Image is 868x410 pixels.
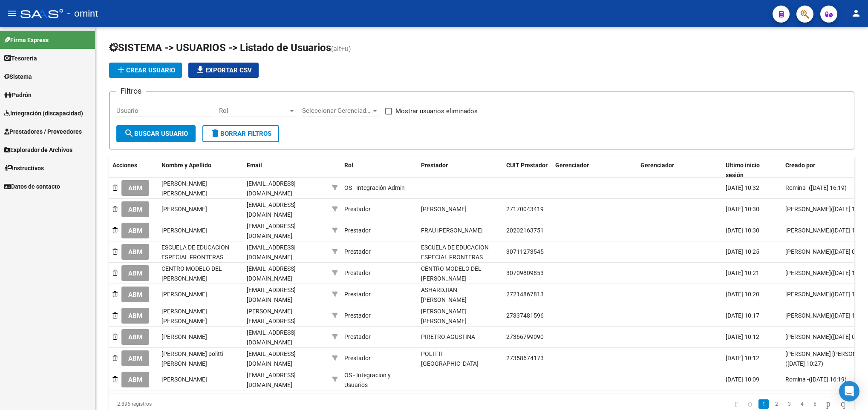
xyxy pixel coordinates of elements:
[121,287,149,302] button: ABM
[421,244,489,270] span: ESCUELA DE EDUCACION ESPECIAL FRONTERAS ABIERTAS S.A.
[506,333,544,340] span: 27366799090
[4,35,49,45] span: Firma Express
[161,350,223,367] span: [PERSON_NAME] politti [PERSON_NAME]
[421,227,483,234] span: FRAU [PERSON_NAME]
[116,65,126,75] mat-icon: add
[128,206,142,213] span: ABM
[418,156,503,184] datatable-header-cell: Prestador
[506,270,544,276] span: 30709809853
[247,265,296,282] span: [EMAIL_ADDRESS][DOMAIN_NAME]
[4,109,83,118] span: Integración (discapacidad)
[124,130,188,138] span: Buscar Usuario
[726,355,759,361] span: [DATE] 10:12
[726,248,759,255] span: [DATE] 10:25
[785,206,831,212] span: [PERSON_NAME]
[161,162,211,169] span: Nombre y Apellido
[128,312,142,320] span: ABM
[421,162,448,169] span: Prestador
[116,85,146,97] h3: Filtros
[785,333,831,340] span: [PERSON_NAME]
[421,308,467,324] span: [PERSON_NAME] [PERSON_NAME]
[109,156,158,184] datatable-header-cell: Acciones
[506,355,544,361] span: 27358674173
[726,312,759,319] span: [DATE] 10:17
[421,333,475,340] span: PIRETRO AGUSTINA
[344,183,405,193] div: OS - Integración Admin
[247,372,296,388] span: [EMAIL_ADDRESS][DOMAIN_NAME]
[4,163,44,173] span: Instructivos
[195,65,205,75] mat-icon: file_download
[344,162,353,169] span: Rol
[785,376,809,383] span: Romina -
[161,308,207,324] span: [PERSON_NAME] [PERSON_NAME]
[506,291,544,298] span: 27214867813
[121,201,149,217] button: ABM
[421,350,479,367] span: POLITTI [GEOGRAPHIC_DATA]
[506,248,544,255] span: 30711273545
[161,265,222,282] span: CENTRO MODELO DEL [PERSON_NAME]
[839,381,859,401] div: Open Intercom Messenger
[4,90,32,100] span: Padrón
[161,244,229,270] span: ESCUELA DE EDUCACION ESPECIAL FRONTERAS ABIERTAS SA
[4,182,60,191] span: Datos de contacto
[247,329,296,346] span: [EMAIL_ADDRESS][DOMAIN_NAME]
[161,206,207,212] span: [PERSON_NAME]
[210,128,220,138] mat-icon: delete
[247,162,262,169] span: Email
[809,376,847,383] span: ([DATE] 16:19)
[731,399,741,409] a: go to first page
[726,206,759,212] span: [DATE] 10:30
[247,308,296,334] span: [PERSON_NAME][EMAIL_ADDRESS][DOMAIN_NAME]
[247,287,296,303] span: [EMAIL_ADDRESS][DOMAIN_NAME]
[726,291,759,298] span: [DATE] 10:20
[726,227,759,234] span: [DATE] 10:30
[785,184,809,191] span: Romina -
[726,162,760,178] span: Ultimo inicio sesión
[124,128,134,138] mat-icon: search
[851,8,861,18] mat-icon: person
[809,184,847,191] span: ([DATE] 16:19)
[188,63,259,78] button: Exportar CSV
[161,180,207,197] span: [PERSON_NAME] [PERSON_NAME]
[837,399,849,409] a: go to last page
[302,107,371,115] span: Seleccionar Gerenciador
[247,350,296,367] span: [EMAIL_ADDRESS][DOMAIN_NAME]
[247,244,296,261] span: [EMAIL_ADDRESS][DOMAIN_NAME]
[121,265,149,281] button: ABM
[785,312,831,319] span: [PERSON_NAME]
[195,66,252,74] span: Exportar CSV
[726,376,759,383] span: [DATE] 10:09
[344,268,371,278] div: Prestador
[344,226,371,235] div: Prestador
[785,291,831,298] span: [PERSON_NAME]
[744,399,756,409] a: go to previous page
[121,244,149,260] button: ABM
[128,184,142,192] span: ABM
[784,399,794,409] a: 3
[421,265,482,282] span: CENTRO MODELO DEL [PERSON_NAME]
[121,180,149,196] button: ABM
[785,270,831,276] span: [PERSON_NAME]
[121,223,149,238] button: ABM
[121,350,149,366] button: ABM
[116,125,196,142] button: Buscar Usuario
[785,248,831,255] span: [PERSON_NAME]
[4,72,32,81] span: Sistema
[128,248,142,256] span: ABM
[161,376,207,383] span: [PERSON_NAME]
[247,201,296,218] span: [EMAIL_ADDRESS][DOMAIN_NAME]
[344,311,371,321] div: Prestador
[726,270,759,276] span: [DATE] 10:21
[797,399,807,409] a: 4
[637,156,722,184] datatable-header-cell: Gerenciador
[4,54,37,63] span: Tesorería
[109,42,331,54] span: SISTEMA -> USUARIOS -> Listado de Usuarios
[331,45,351,53] span: (alt+u)
[771,399,781,409] a: 2
[344,353,371,363] div: Prestador
[810,399,820,409] a: 5
[785,227,831,234] span: [PERSON_NAME]
[344,370,414,390] div: OS - Integracion y Usuarios
[503,156,552,184] datatable-header-cell: CUIT Prestador
[128,291,142,298] span: ABM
